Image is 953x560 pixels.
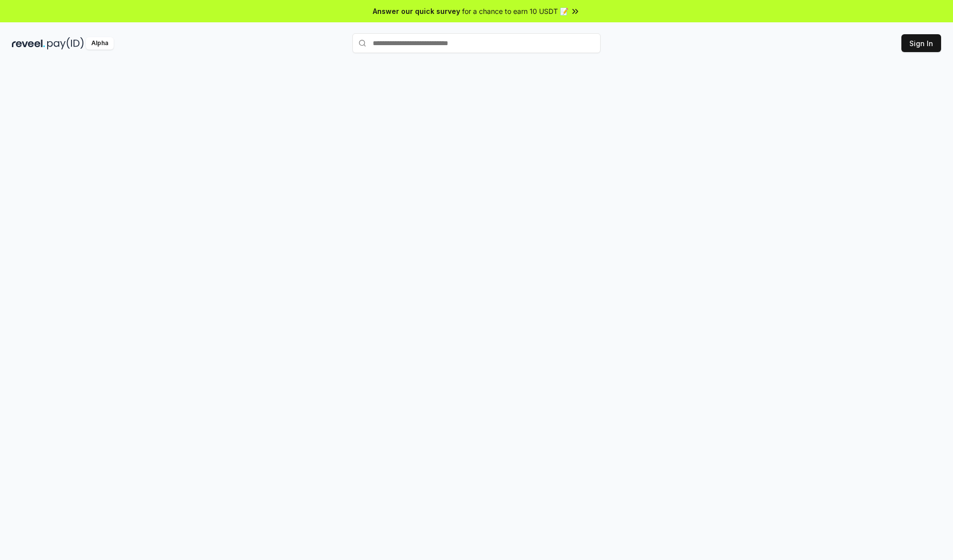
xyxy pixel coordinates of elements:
img: reveel_dark [12,37,45,50]
span: for a chance to earn 10 USDT 📝 [462,6,568,16]
button: Sign In [901,34,941,52]
span: Answer our quick survey [373,6,460,16]
div: Alpha [86,37,114,50]
img: pay_id [47,37,84,50]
